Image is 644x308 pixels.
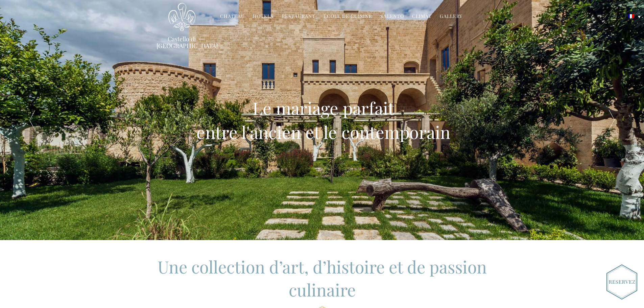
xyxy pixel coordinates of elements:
[220,13,245,21] a: Chateau
[606,264,637,300] img: Book_Button_French.png
[158,255,487,301] span: Une collection d’art, d’histoire et de passion culinaire
[157,35,207,49] a: Castello di [GEOGRAPHIC_DATA]
[168,3,195,31] img: Castello di Ugento
[253,13,273,21] a: Hotels
[196,96,450,144] h2: Le mariage parfait entre l'ancien et le contemporain
[628,14,634,18] img: Français
[380,13,404,21] a: Salento
[324,13,372,21] a: École de Cuisine
[412,13,432,21] a: Climat
[440,13,462,21] a: Gallery
[282,13,315,21] a: Restaurant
